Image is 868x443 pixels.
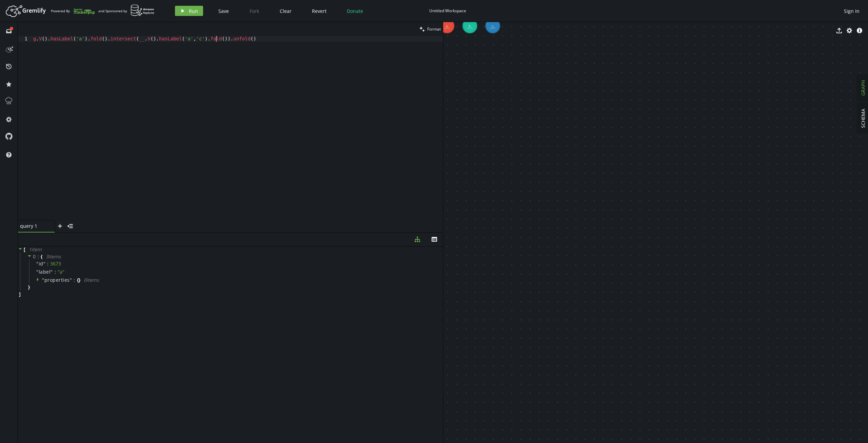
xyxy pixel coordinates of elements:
span: " [51,269,53,275]
span: Save [218,8,229,14]
span: " [36,269,39,275]
button: Run [175,6,203,16]
span: ] [18,291,21,297]
span: : [74,277,75,283]
span: " [36,260,39,267]
span: label [39,269,51,275]
span: 1 item [29,246,42,253]
span: SCHEMA [860,109,866,128]
span: : [47,261,48,267]
span: Sign In [844,8,860,14]
span: 3 item s [46,253,61,260]
span: { [77,277,79,283]
span: query 1 [20,223,47,229]
div: 3673 [50,261,61,267]
span: Donate [347,8,363,14]
button: Revert [307,6,332,16]
span: " a " [58,269,64,275]
button: Clear [275,6,297,16]
span: Revert [312,8,327,14]
span: id [39,261,43,267]
span: " [43,260,46,267]
div: 1 [18,36,32,42]
button: Donate [342,6,368,16]
div: Untitled Workspace [429,8,466,13]
span: Clear [280,8,292,14]
div: and Sponsored by [98,4,155,17]
span: : [38,254,39,260]
span: properties [44,277,70,283]
span: : [55,269,56,275]
img: AWS Neptune [131,4,155,16]
button: Sign In [841,6,863,16]
span: [ [24,246,25,253]
span: " [70,277,72,283]
span: 0 item s [84,277,99,283]
span: } [79,277,80,283]
button: Save [213,6,234,16]
span: Run [189,8,198,14]
span: GRAPH [860,80,866,96]
div: Powered By [51,5,95,17]
button: Fork [244,6,264,16]
span: 0 [33,253,36,260]
span: " [42,277,44,283]
span: { [41,254,42,260]
span: Format [427,26,441,32]
span: } [27,284,30,290]
span: Fork [250,8,259,14]
button: Format [417,22,443,36]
